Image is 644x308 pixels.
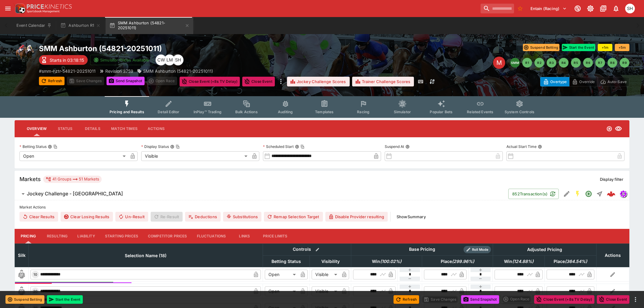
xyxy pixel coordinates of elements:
th: Silk [15,243,29,267]
button: open drawer [2,3,13,14]
h6: Jockey Challenge - [GEOGRAPHIC_DATA] [27,191,123,197]
a: afb71c43-b8e0-4553-9257-9db17309734e [605,188,617,200]
button: Suspend Betting [5,295,44,304]
div: split button [147,77,177,85]
button: SMM Ashburton (54821-20251011) [106,17,193,34]
button: Scott Hunt [623,2,637,15]
em: ( 100.02 %) [380,258,401,265]
button: R8 [607,58,617,68]
button: Toggle light/dark mode [585,3,596,14]
button: +5m [615,44,629,51]
button: Jockey Challenge Scores [287,77,350,86]
div: Visible [312,270,339,279]
button: Substitutions [223,212,261,222]
span: Betting Status [265,258,308,265]
th: Adjusted Pricing [493,243,596,255]
button: Close Event [597,295,629,304]
span: Simulator [394,110,411,114]
button: more [277,77,285,86]
button: Send Snapshot [107,77,145,85]
span: Racing [357,110,369,114]
div: Open [265,286,298,296]
button: R4 [559,58,569,68]
label: Market Actions [19,203,625,212]
button: Send Snapshot [461,295,499,304]
img: simulator [620,191,627,197]
th: Controls [263,243,351,255]
button: Refresh [39,77,65,85]
button: Copy To Clipboard [176,145,180,149]
button: 852Transaction(s) [508,189,559,199]
button: Pricing [15,229,42,243]
button: R2 [534,58,544,68]
button: No Bookmarks [515,4,525,13]
div: Clint Wallis [156,54,166,65]
button: Details [79,121,106,136]
div: Open [265,270,298,279]
p: Copy To Clipboard [39,68,96,74]
em: ( 364.54 %) [565,258,587,265]
button: Scheduled StartCopy To Clipboard [295,145,299,149]
button: R6 [583,58,593,68]
button: Actual Start Time [538,145,542,149]
button: Actions [142,121,170,136]
div: Visible [312,286,339,296]
button: Override [569,77,597,86]
button: Open [583,188,594,199]
button: Overview [22,121,51,136]
button: Trainer Challenge Scores [352,77,414,86]
span: Place(364.54%) [547,258,594,265]
span: Popular Bets [430,110,453,114]
div: Base Pricing [407,246,438,253]
button: Overtype [540,77,569,86]
button: Clear Results [19,212,58,222]
div: simulator [620,190,627,198]
p: Scheduled Start [263,144,294,149]
p: Suspend At [385,144,404,149]
span: 20 [32,289,39,293]
span: Selection Name (18) [118,252,173,259]
button: Bulk edit [313,246,321,254]
button: +1m [598,44,612,51]
h2: Copy To Clipboard [39,44,334,53]
button: Liability [72,229,100,243]
button: R5 [571,58,581,68]
button: SGM Enabled [572,188,583,199]
span: Bulk Actions [235,110,258,114]
div: Luigi Mollo [164,54,175,65]
span: Pricing and Results [110,110,144,114]
button: Betting StatusCopy To Clipboard [48,145,52,149]
button: Start the Event [47,295,83,304]
img: PriceKinetics Logo [13,2,26,15]
button: R9 [620,58,629,68]
button: more [632,296,639,303]
button: Auto-Save [597,77,629,86]
input: search [481,4,514,13]
div: Show/hide Price Roll mode configuration. [464,246,491,253]
svg: Open [606,126,612,132]
button: Match Times [106,121,142,136]
button: SMM [510,58,520,68]
p: Betting Status [19,144,47,149]
p: Display Status [141,144,169,149]
span: Related Events [467,110,493,114]
p: Starts in 03:18:15 [50,57,84,63]
span: Detail Editor [158,110,179,114]
button: Resulting [42,229,72,243]
button: Simulator Prices Available [90,55,153,65]
div: Start From [540,77,629,86]
img: blank-silk.png [17,286,26,296]
button: Close Event [242,77,275,86]
span: Visibility [315,258,346,265]
th: Actions [596,243,629,267]
div: Scott Hunt [625,4,635,13]
p: SMM Ashburton (54821-20251011) [143,68,213,74]
button: Connected to PK [572,3,583,14]
p: Override [579,79,595,85]
button: Suspend Betting [523,44,559,51]
img: horse_racing.png [15,44,34,63]
button: Un-Result [115,212,148,222]
em: ( 124.88 %) [512,258,534,265]
span: Roll Mode [470,247,491,252]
